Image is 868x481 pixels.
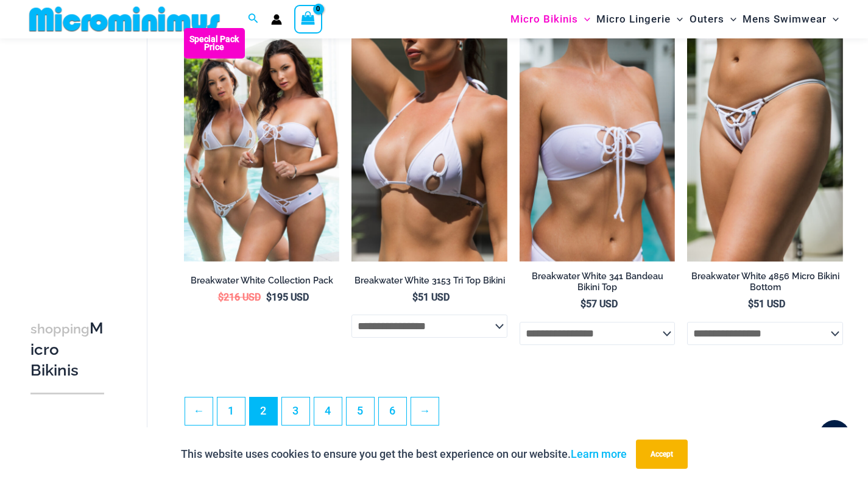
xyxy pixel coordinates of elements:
[510,4,578,35] span: Micro Bikinis
[294,5,322,33] a: View Shopping Cart, empty
[184,28,340,262] img: Collection Pack (5)
[282,397,309,425] a: Page 3
[218,291,224,303] span: $
[184,35,245,51] b: Special Pack Price
[379,397,406,425] a: Page 6
[218,291,261,303] bdi: 216 USD
[593,4,686,35] a: Micro LingerieMenu ToggleMenu Toggle
[671,4,683,35] span: Menu Toggle
[184,397,843,432] nav: Product Pagination
[596,4,671,35] span: Micro Lingerie
[411,397,439,425] a: →
[30,318,104,380] h3: Micro Bikinis
[24,5,225,33] img: MM SHOP LOGO FLAT
[580,298,586,310] span: $
[690,4,724,35] span: Outers
[748,298,785,310] bdi: 51 USD
[351,275,507,287] h2: Breakwater White 3153 Tri Top Bikini
[248,12,259,27] a: Search icon link
[347,397,374,425] a: Page 5
[739,4,842,35] a: Mens SwimwearMenu ToggleMenu Toggle
[687,28,843,262] img: Breakwater White 4856 Micro Bottom 01
[507,4,593,35] a: Micro BikinisMenu ToggleMenu Toggle
[266,291,309,303] bdi: 195 USD
[184,28,340,262] a: Collection Pack (5) Breakwater White 341 Top 4956 Shorts 08Breakwater White 341 Top 4956 Shorts 08
[743,4,827,35] span: Mens Swimwear
[351,275,507,291] a: Breakwater White 3153 Tri Top Bikini
[687,28,843,262] a: Breakwater White 4856 Micro Bottom 01Breakwater White 3153 Top 4856 Micro Bottom 06Breakwater Whi...
[184,275,340,291] a: Breakwater White Collection Pack
[748,298,753,310] span: $
[185,397,213,425] a: ←
[314,397,342,425] a: Page 4
[250,397,277,425] span: Page 2
[580,298,618,310] bdi: 57 USD
[520,271,676,293] h2: Breakwater White 341 Bandeau Bikini Top
[412,291,450,303] bdi: 51 USD
[271,14,282,25] a: Account icon link
[724,4,736,35] span: Menu Toggle
[636,440,688,469] button: Accept
[30,37,140,280] iframe: TrustedSite Certified
[571,447,627,460] a: Learn more
[217,397,245,425] a: Page 1
[686,4,739,35] a: OutersMenu ToggleMenu Toggle
[520,28,676,262] img: Breakwater White 341 Top 01
[520,271,676,298] a: Breakwater White 341 Bandeau Bikini Top
[412,291,418,303] span: $
[687,271,843,293] h2: Breakwater White 4856 Micro Bikini Bottom
[687,271,843,298] a: Breakwater White 4856 Micro Bikini Bottom
[506,2,844,37] nav: Site Navigation
[827,4,839,35] span: Menu Toggle
[184,275,340,287] h2: Breakwater White Collection Pack
[181,445,627,463] p: This website uses cookies to ensure you get the best experience on our website.
[520,28,676,262] a: Breakwater White 341 Top 01Breakwater White 341 Top 4956 Shorts 06Breakwater White 341 Top 4956 S...
[30,321,90,337] span: shopping
[351,28,507,262] img: Breakwater White 3153 Top 01
[266,291,272,303] span: $
[578,4,590,35] span: Menu Toggle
